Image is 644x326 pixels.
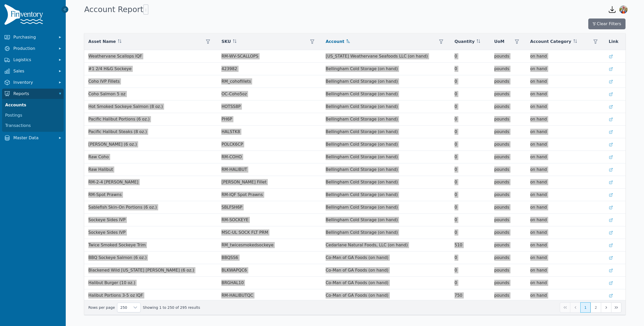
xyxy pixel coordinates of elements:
[490,226,526,239] td: pounds
[450,88,490,100] td: 0
[526,88,605,100] td: on hand
[84,176,217,189] td: RM-2-4 [PERSON_NAME]
[526,138,605,151] td: on hand
[450,214,490,226] td: 0
[526,252,605,264] td: on hand
[490,176,526,189] td: pounds
[526,239,605,252] td: on hand
[84,151,217,163] td: Raw Coho
[143,305,200,310] span: Showing 1 to 250 of 295 results
[321,214,450,226] td: Bellingham Cold Storage (on hand)
[13,79,54,86] span: Inventory
[450,201,490,214] td: 0
[450,151,490,163] td: 0
[490,138,526,151] td: pounds
[2,133,64,143] button: Master Data
[217,63,321,75] td: 423982
[321,252,450,264] td: Co-Man of GA Foods (on hand)
[450,226,490,239] td: 0
[321,113,450,126] td: Bellingham Cold Storage (on hand)
[490,100,526,113] td: pounds
[490,277,526,289] td: pounds
[490,151,526,163] td: pounds
[321,75,450,88] td: Bellingham Cold Storage (on hand)
[117,303,130,312] span: Rows per page
[217,151,321,163] td: RM-COHO
[217,214,321,226] td: RM-SOCKEYE
[619,5,628,14] img: Sera Wheeler
[84,113,217,126] td: Pacific Halibut Portions (6 oz.)
[321,277,450,289] td: Co-Man of GA Foods (on hand)
[526,113,605,126] td: on hand
[526,189,605,201] td: on hand
[217,163,321,176] td: RM-HALIBUT
[450,138,490,151] td: 0
[217,201,321,214] td: SBLFSH6P
[321,126,450,138] td: Bellingham Cold Storage (on hand)
[3,100,63,110] a: Accounts
[526,50,605,63] td: on hand
[321,239,450,252] td: Cedarlane Natural Foods, LLC (on hand)
[526,63,605,75] td: on hand
[490,75,526,88] td: pounds
[217,189,321,201] td: RM-IQF Spot Prawns
[88,39,116,45] span: Asset Name
[450,126,490,138] td: 0
[217,277,321,289] td: BRGHAL10
[84,4,148,15] h1: Account Report
[84,163,217,176] td: Raw Halibut
[217,113,321,126] td: PH6P
[13,135,54,141] span: Master Data
[609,39,619,45] span: Link
[526,163,605,176] td: on hand
[490,50,526,63] td: pounds
[84,189,217,201] td: RM-Spot Prawns
[450,252,490,264] td: 0
[321,264,450,277] td: Co-Man of GA Foods (on hand)
[84,289,217,302] td: Halibut Portions 3-5 oz IQF
[490,201,526,214] td: pounds
[84,88,217,100] td: Coho Salmon 5 oz
[321,189,450,201] td: Bellingham Cold Storage (on hand)
[84,226,217,239] td: Sockeye Sides IVP
[321,289,450,302] td: Co-Man of GA Foods (on hand)
[326,39,344,45] span: Account
[321,50,450,63] td: [US_STATE] Weathervane Seafoods LLC (on hand)
[450,75,490,88] td: 0
[454,39,475,45] span: Quantity
[588,18,626,29] button: Clear Filters
[490,289,526,302] td: pounds
[217,226,321,239] td: MSC-UL SOCK FLT PRM
[450,50,490,63] td: 0
[84,126,217,138] td: Pacific Halibut Steaks (8 oz.)
[490,189,526,201] td: pounds
[321,138,450,151] td: Bellingham Cold Storage (on hand)
[321,100,450,113] td: Bellingham Cold Storage (on hand)
[526,264,605,277] td: on hand
[3,120,63,131] a: Transactions
[526,201,605,214] td: on hand
[526,75,605,88] td: on hand
[490,239,526,252] td: pounds
[217,100,321,113] td: HOTSS8P
[321,63,450,75] td: Bellingham Cold Storage (on hand)
[84,50,217,63] td: Weathervane Scallops IQF
[490,88,526,100] td: pounds
[526,214,605,226] td: on hand
[217,50,321,63] td: RM-WV-SCALLOPS
[217,264,321,277] td: BLKWAPQC6
[526,100,605,113] td: on hand
[490,214,526,226] td: pounds
[84,264,217,277] td: Blackened Wild [US_STATE] [PERSON_NAME] (6 oz.)
[13,91,54,97] span: Reports
[84,201,217,214] td: Sablefish Skin-On Portions (6 oz.)
[580,302,591,313] button: Page 1
[217,138,321,151] td: POLCK6CP
[490,126,526,138] td: pounds
[526,289,605,302] td: on hand
[490,63,526,75] td: pounds
[84,100,217,113] td: Hot Smoked Sockeye Salmon (8 oz.)
[591,302,601,313] button: Page 2
[2,77,64,88] button: Inventory
[321,163,450,176] td: Bellingham Cold Storage (on hand)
